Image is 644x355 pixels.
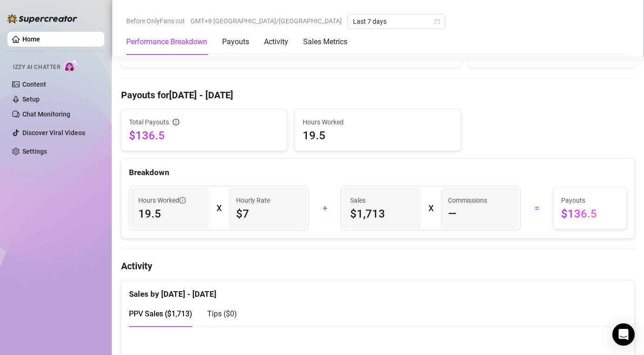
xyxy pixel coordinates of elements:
span: $136.5 [129,128,279,143]
span: info-circle [179,197,186,204]
a: Home [22,35,40,43]
a: Content [22,81,46,88]
div: Open Intercom Messenger [612,323,635,346]
div: Performance Breakdown [126,36,207,48]
div: Activity [264,36,288,48]
span: $1,713 [350,206,414,221]
img: AI Chatter [64,59,78,73]
article: Commissions [448,195,487,205]
div: Sales by [DATE] - [DATE] [129,280,627,300]
a: Chat Monitoring [22,110,70,118]
span: PPV Sales ( $1,713 ) [129,309,192,318]
span: Hours Worked [138,195,186,205]
div: X [428,201,433,216]
span: Tips ( $0 ) [207,309,237,318]
span: $136.5 [561,206,619,221]
article: Hourly Rate [236,195,270,205]
a: Settings [22,148,47,155]
span: Last 7 days [353,14,440,28]
a: Discover Viral Videos [22,129,85,137]
h4: Payouts for [DATE] - [DATE] [121,89,635,102]
div: = [526,201,548,216]
span: GMT+8 [GEOGRAPHIC_DATA]/[GEOGRAPHIC_DATA] [190,14,342,28]
span: 19.5 [303,128,453,143]
span: 19.5 [138,206,202,221]
span: Izzy AI Chatter [13,63,60,72]
span: Hours Worked [303,117,453,127]
span: Payouts [561,195,619,205]
span: calendar [434,19,440,24]
span: Sales [350,195,414,205]
div: Payouts [222,36,249,48]
span: info-circle [173,119,179,125]
a: Setup [22,96,40,103]
div: + [314,201,336,216]
span: Before OnlyFans cut [126,14,185,28]
div: Breakdown [129,166,627,179]
span: $7 [236,206,299,221]
span: — [448,206,457,221]
span: Total Payouts [129,117,169,127]
div: X [217,201,221,216]
h4: Activity [121,259,635,273]
img: logo-BBDzfeDw.svg [7,14,77,23]
div: Sales Metrics [303,36,347,48]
